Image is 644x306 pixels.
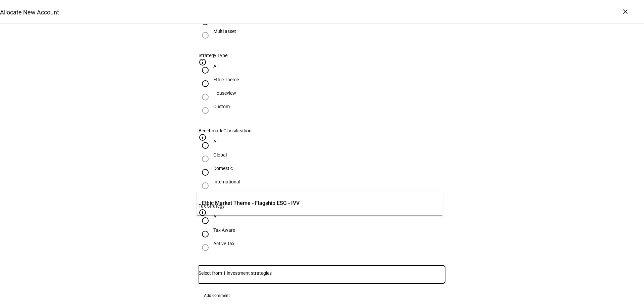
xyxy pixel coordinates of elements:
[199,58,207,66] mat-icon: info_outline
[199,128,445,133] div: Benchmark Classification
[199,270,445,276] input: Number
[213,139,218,144] div: All
[213,227,235,233] div: Tax Aware
[199,290,235,301] button: Add comment
[213,77,239,82] div: Ethic Theme
[199,133,207,141] mat-icon: info_outline
[213,63,218,69] div: All
[199,53,445,63] plt-strategy-filter-column-header: Strategy Type
[202,199,300,207] span: Ethic Market Theme - Flagship ESG - IVV
[200,194,301,212] div: Ethic Market Theme - Flagship ESG - IVV
[199,128,445,139] plt-strategy-filter-column-header: Benchmark Classification
[204,290,230,301] span: Add comment
[199,53,445,58] div: Strategy Type
[213,214,218,219] div: All
[213,166,233,171] div: Domestic
[620,6,631,17] div: ×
